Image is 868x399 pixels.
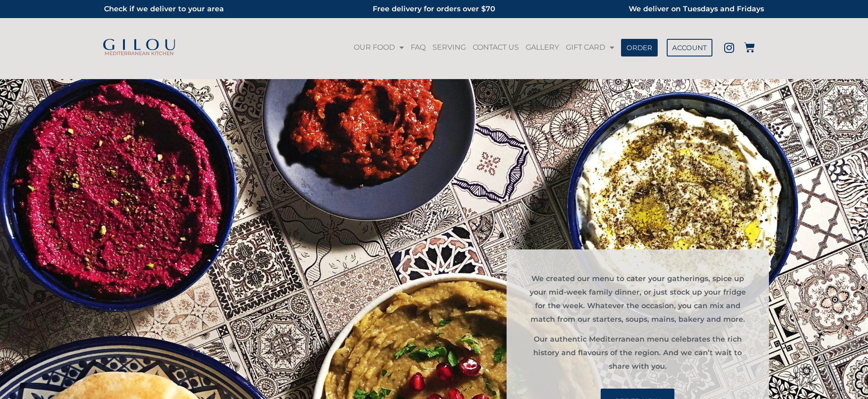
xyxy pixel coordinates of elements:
[529,272,746,326] p: We created our menu to cater your gatherings, spice up your mid-week family dinner, or just stock...
[104,5,224,13] a: Check if we deliver to your area
[667,39,712,56] a: ACCOUNT
[523,37,561,58] a: GALLERY
[470,37,521,58] a: CONTACT US
[350,37,617,58] nav: Menu
[430,37,468,58] a: SERVING
[408,37,428,58] a: FAQ
[621,39,658,56] a: ORDER
[327,2,541,16] h2: Free delivery for orders over $70
[564,37,617,58] a: GIFT CARD
[672,44,707,51] span: ACCOUNT
[626,44,652,51] span: ORDER
[529,333,746,373] p: Our authentic Mediterranean menu celebrates the rich history and flavours of the region. And we c...
[100,51,179,56] h2: MEDITERRANEAN KITCHEN
[550,2,764,16] h2: We deliver on Tuesdays and Fridays
[351,37,406,58] a: OUR FOOD
[102,39,176,52] img: Gilou Logo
